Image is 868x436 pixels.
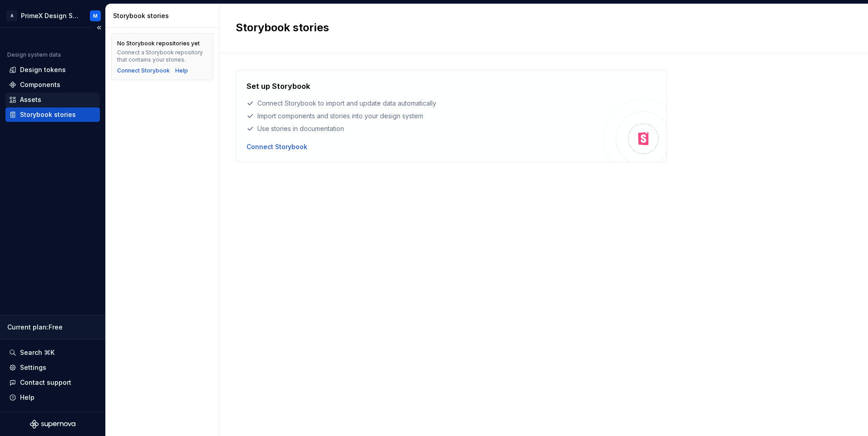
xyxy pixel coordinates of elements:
a: Assets [5,92,100,107]
div: Storybook stories [113,11,215,20]
div: Components [20,80,60,89]
div: Design system data [7,51,61,58]
div: Design tokens [20,65,66,74]
div: A [6,10,17,21]
div: Storybook stories [20,110,76,119]
div: Contact support [20,378,71,387]
button: Help [5,390,100,405]
div: Current plan : Free [7,323,98,332]
div: Connect Storybook to import and update data automatically [247,99,603,108]
a: Components [5,78,100,92]
button: Connect Storybook [117,67,170,74]
a: Help [175,67,188,74]
div: Help [20,393,35,402]
h2: Storybook stories [236,20,841,35]
div: Settings [20,363,46,372]
button: Contact support [5,375,100,390]
button: Search ⌘K [5,345,100,360]
button: Connect Storybook [247,142,307,151]
div: PrimeX Design System [21,11,79,20]
div: Import components and stories into your design system [247,111,603,121]
div: Search ⌘K [20,348,54,357]
h4: Set up Storybook [247,81,310,92]
div: Connect a Storybook repository that contains your stories. [117,49,207,63]
div: Use stories in documentation [247,124,603,133]
button: Collapse sidebar [93,21,105,34]
button: APrimeX Design SystemM [2,6,104,25]
svg: Supernova Logo [30,420,75,429]
div: Assets [20,95,41,104]
div: M [93,12,98,19]
div: No Storybook repositories yet [117,40,200,47]
a: Storybook stories [5,107,100,122]
a: Design tokens [5,63,100,77]
a: Settings [5,360,100,375]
